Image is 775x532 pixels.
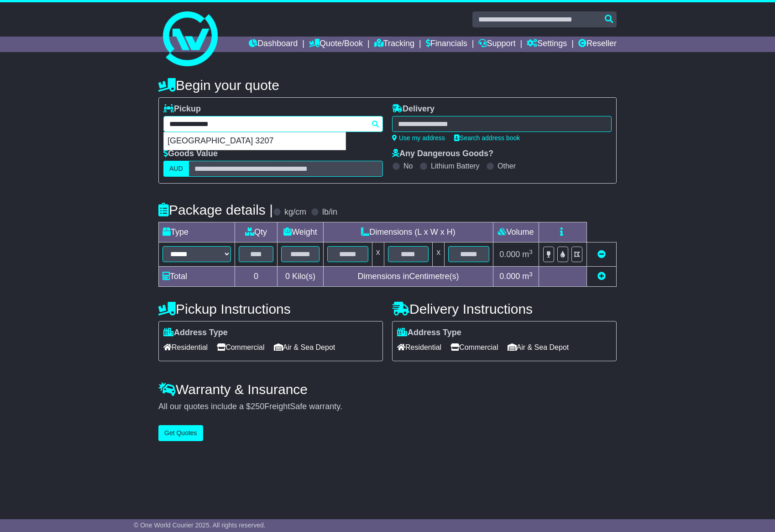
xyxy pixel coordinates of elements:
[158,382,617,397] h4: Warranty & Insurance
[478,37,515,52] a: Support
[251,402,264,411] span: 250
[158,425,203,441] button: Get Quotes
[597,250,606,259] a: Remove this item
[431,162,480,170] label: Lithium Battery
[285,272,290,281] span: 0
[397,340,441,354] span: Residential
[527,37,567,52] a: Settings
[163,116,383,132] typeahead: Please provide city
[158,202,273,217] h4: Package details |
[403,162,413,170] label: No
[158,402,617,412] div: All our quotes include a $ FreightSafe warranty.
[392,301,617,316] h4: Delivery Instructions
[158,301,383,316] h4: Pickup Instructions
[497,162,516,170] label: Other
[249,37,298,52] a: Dashboard
[454,134,520,142] a: Search address book
[508,340,569,354] span: Air & Sea Depot
[134,521,266,529] span: © One World Courier 2025. All rights reserved.
[235,267,278,287] td: 0
[493,222,539,242] td: Volume
[217,340,264,354] span: Commercial
[372,242,384,267] td: x
[323,267,493,287] td: Dimensions in Centimetre(s)
[322,207,337,217] label: lb/in
[597,272,606,281] a: Add new item
[159,222,235,242] td: Type
[450,340,498,354] span: Commercial
[158,78,617,93] h4: Begin your quote
[309,37,363,52] a: Quote/Book
[397,328,461,338] label: Address Type
[323,222,493,242] td: Dimensions (L x W x H)
[522,250,533,259] span: m
[163,328,228,338] label: Address Type
[163,104,201,114] label: Pickup
[426,37,467,52] a: Financials
[274,340,335,354] span: Air & Sea Depot
[392,134,445,142] a: Use my address
[163,161,189,177] label: AUD
[392,149,493,159] label: Any Dangerous Goods?
[235,222,278,242] td: Qty
[578,37,617,52] a: Reseller
[159,267,235,287] td: Total
[278,222,324,242] td: Weight
[374,37,414,52] a: Tracking
[499,272,520,281] span: 0.000
[163,149,218,159] label: Goods Value
[499,250,520,259] span: 0.000
[433,242,445,267] td: x
[278,267,324,287] td: Kilo(s)
[529,248,533,255] sup: 3
[163,340,208,354] span: Residential
[522,272,533,281] span: m
[284,207,306,217] label: kg/cm
[529,271,533,278] sup: 3
[392,104,435,114] label: Delivery
[164,132,346,150] div: [GEOGRAPHIC_DATA] 3207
